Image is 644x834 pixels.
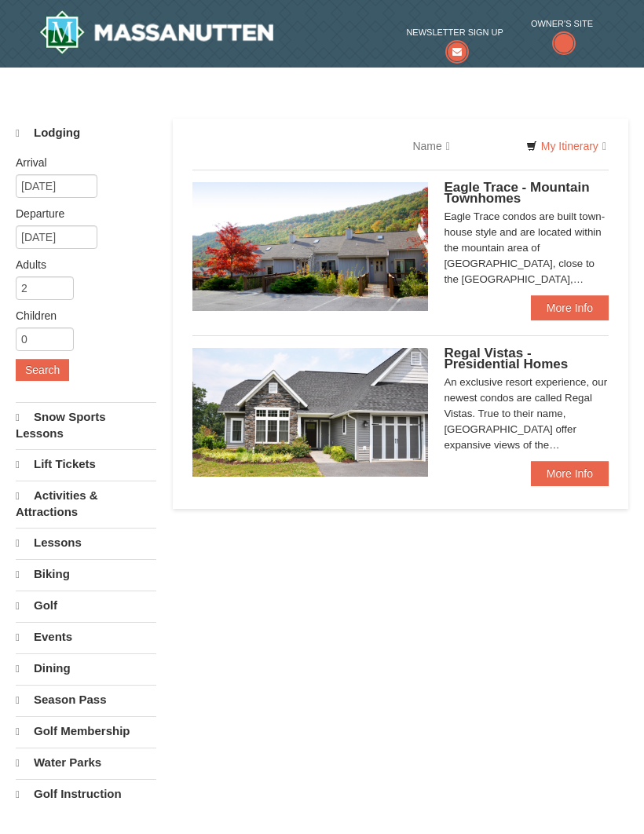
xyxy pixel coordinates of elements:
[16,402,156,448] a: Snow Sports Lessons
[444,346,568,371] span: Regal Vistas - Presidential Homes
[16,653,156,683] a: Dining
[531,461,609,486] a: More Info
[16,308,145,324] label: Children
[531,295,609,320] a: More Info
[401,130,461,162] a: Name
[406,24,503,57] a: Newsletter Sign Up
[192,348,428,477] img: 19218991-1-902409a9.jpg
[516,134,617,158] a: My Itinerary
[444,209,609,287] div: Eagle Trace condos are built town-house style and are located within the mountain area of [GEOGRA...
[39,10,273,54] img: Massanutten Resort Logo
[16,622,156,652] a: Events
[16,119,156,148] a: Lodging
[16,257,145,273] label: Adults
[531,16,593,31] span: Owner's Site
[16,528,156,558] a: Lessons
[16,716,156,746] a: Golf Membership
[444,375,609,453] div: An exclusive resort experience, our newest condos are called Regal Vistas. True to their name, [G...
[16,449,156,479] a: Lift Tickets
[16,685,156,715] a: Season Pass
[16,481,156,526] a: Activities & Attractions
[444,180,589,206] span: Eagle Trace - Mountain Townhomes
[16,206,145,221] label: Departure
[16,155,145,170] label: Arrival
[406,24,503,40] span: Newsletter Sign Up
[16,748,156,777] a: Water Parks
[16,591,156,620] a: Golf
[16,559,156,589] a: Biking
[16,779,156,809] a: Golf Instruction
[192,182,428,311] img: 19218983-1-9b289e55.jpg
[531,16,593,57] a: Owner's Site
[16,359,69,381] button: Search
[39,10,273,54] a: Massanutten Resort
